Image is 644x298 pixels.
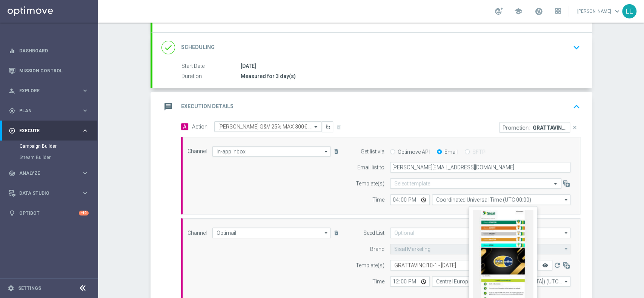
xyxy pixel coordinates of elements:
i: gps_fixed [9,107,15,114]
i: delete_forever [333,230,339,236]
span: A [181,123,188,130]
a: Stream Builder [20,154,78,160]
span: school [514,7,523,15]
i: settings [8,285,14,292]
i: keyboard_arrow_right [81,107,89,114]
div: Stream Builder [20,152,97,163]
i: keyboard_arrow_down [571,42,582,53]
input: Optional [390,228,570,238]
p: GRATTAVINCI10-1 [533,124,567,130]
button: refresh [552,260,561,270]
i: arrow_drop_down [323,228,330,238]
div: Measured for 3 day(s) [241,72,577,80]
button: play_circle_outline Execute keyboard_arrow_right [8,128,89,134]
span: Plan [19,109,81,113]
button: keyboard_arrow_up [570,99,583,114]
div: Execute [9,127,81,134]
a: Dashboard [19,41,89,61]
span: Analyze [19,171,81,176]
label: Channel [188,148,207,154]
div: Explore [9,87,81,94]
div: lightbulb Optibot +10 [8,210,89,216]
button: keyboard_arrow_down [570,40,583,55]
label: Template(s) [356,262,384,269]
label: SFTP [472,148,486,155]
i: keyboard_arrow_right [81,170,89,177]
button: track_changes Analyze keyboard_arrow_right [8,170,89,176]
i: arrow_drop_down [563,244,570,254]
button: remove_red_eye [537,260,552,270]
label: Brand [370,246,384,252]
i: done [161,41,175,54]
i: remove_red_eye [542,262,548,268]
button: Data Studio keyboard_arrow_right [8,190,89,196]
ng-select: CB PERSO G&V 25% MAX 300€ - SPENDIBILE G&V [214,121,322,132]
p: Promotion: [503,124,530,130]
span: Execute [19,128,81,133]
span: keyboard_arrow_down [613,7,621,15]
i: person_search [9,87,15,94]
i: keyboard_arrow_right [81,127,89,134]
i: keyboard_arrow_up [571,101,582,112]
button: delete_forever [332,147,340,156]
label: Start Date [181,63,241,70]
div: Optibot [9,203,89,223]
a: Mission Control [19,61,89,81]
button: gps_fixed Plan keyboard_arrow_right [8,108,89,114]
label: Email [444,148,458,155]
div: +10 [79,211,89,215]
i: arrow_drop_down [323,147,330,156]
button: close [570,122,578,133]
a: Settings [18,286,41,290]
a: Campaign Builder [20,143,78,149]
div: Analyze [9,170,81,177]
button: Mission Control [8,68,89,74]
input: Select channel [212,228,331,238]
div: Mission Control [9,61,89,81]
div: [DATE] [241,62,577,70]
div: message Execution Details keyboard_arrow_up [161,99,583,114]
span: Data Studio [19,191,81,196]
label: Optimove API [398,148,430,155]
button: person_search Explore keyboard_arrow_right [8,88,89,94]
i: delete_forever [333,148,339,154]
div: Plan [9,107,81,114]
button: delete_forever [332,228,340,237]
i: keyboard_arrow_right [81,87,89,94]
h2: Execution Details [181,103,234,110]
i: arrow_drop_down [563,195,570,205]
div: Campaign Builder [20,141,97,152]
div: GRATTAVINCI10-1 [499,122,578,133]
i: track_changes [9,170,15,177]
i: arrow_drop_down [563,228,570,238]
ng-select: GRATTAVINCI10-1 - 10.09.2025 [390,260,537,270]
i: lightbulb [9,210,15,217]
label: Email list to [357,164,384,171]
a: Optibot [19,203,79,223]
label: Duration [181,73,241,80]
h2: Scheduling [181,44,215,51]
div: done Scheduling keyboard_arrow_down [161,40,583,55]
input: Select time zone [432,276,570,287]
i: refresh [553,261,561,269]
label: Time [372,197,384,203]
button: equalizer Dashboard [8,48,89,54]
label: Action [192,124,207,130]
i: play_circle_outline [9,127,15,134]
i: keyboard_arrow_right [81,189,89,197]
div: Dashboard [9,41,89,61]
i: arrow_drop_down [563,277,570,286]
label: Time [372,278,384,285]
i: message [161,100,175,113]
i: equalizer [9,47,15,54]
input: Enter email address, use comma to separate multiple Emails [390,162,570,173]
input: Select channel [212,146,331,157]
label: Get list via [361,148,384,155]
